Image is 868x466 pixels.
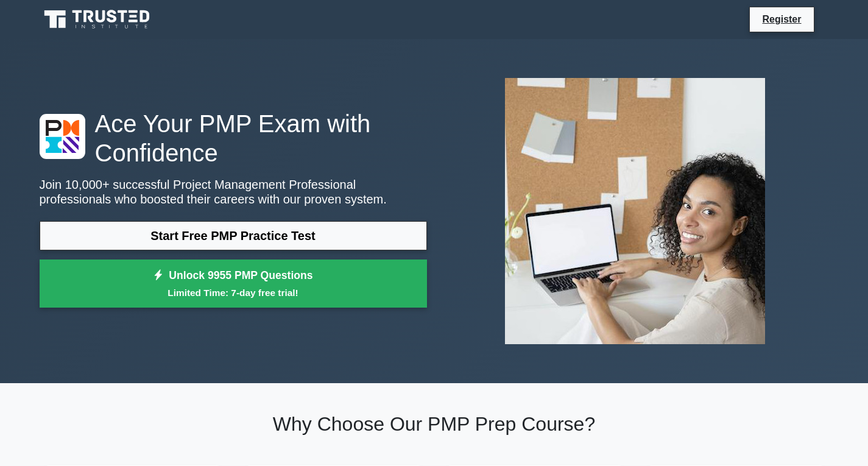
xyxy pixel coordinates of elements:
[55,286,412,300] small: Limited Time: 7-day free trial!
[40,259,427,308] a: Unlock 9955 PMP QuestionsLimited Time: 7-day free trial!
[40,177,427,207] p: Join 10,000+ successful Project Management Professional professionals who boosted their careers w...
[40,109,427,168] h1: Ace Your PMP Exam with Confidence
[40,221,427,250] a: Start Free PMP Practice Test
[40,412,829,436] h2: Why Choose Our PMP Prep Course?
[755,12,808,27] a: Register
